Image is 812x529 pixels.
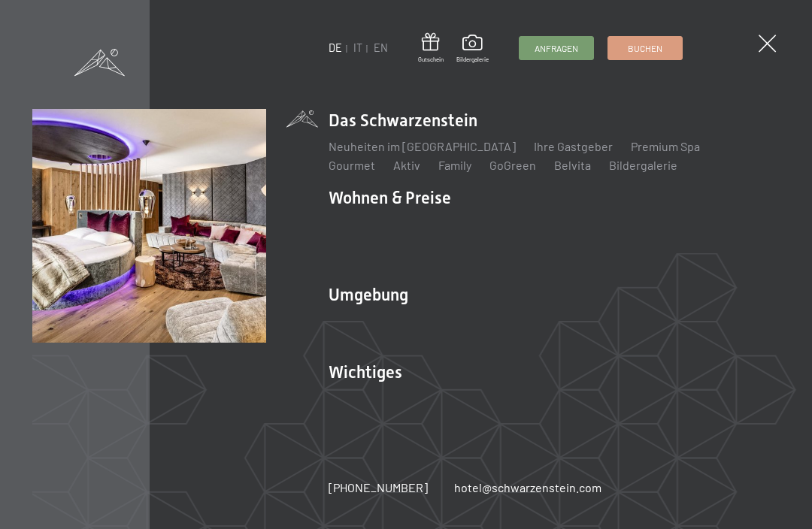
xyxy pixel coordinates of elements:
span: Buchen [628,42,662,55]
a: Aktiv [393,158,420,172]
a: Gutschein [418,33,444,64]
a: Buchen [608,37,682,59]
a: Anfragen [520,37,593,59]
a: GoGreen [489,158,536,172]
span: Gutschein [418,56,444,64]
a: Neuheiten im [GEOGRAPHIC_DATA] [329,139,516,153]
a: [PHONE_NUMBER] [329,479,428,496]
a: DE [329,41,342,54]
a: Family [438,158,471,172]
a: hotel@schwarzenstein.com [454,479,601,496]
a: Gourmet [329,158,375,172]
span: Bildergalerie [456,56,489,64]
span: Anfragen [535,42,578,55]
a: Premium Spa [631,139,700,153]
a: EN [374,41,388,54]
a: Bildergalerie [609,158,677,172]
span: [PHONE_NUMBER] [329,480,428,494]
a: IT [353,41,362,54]
a: Belvita [554,158,591,172]
a: Ihre Gastgeber [534,139,613,153]
a: Bildergalerie [456,35,489,63]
